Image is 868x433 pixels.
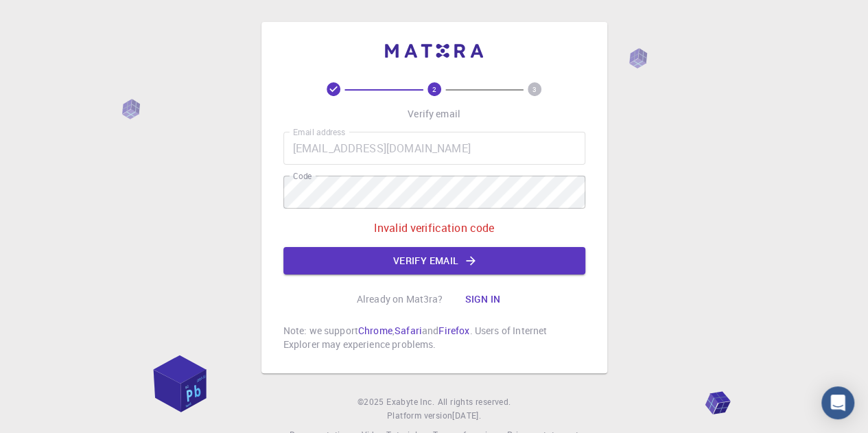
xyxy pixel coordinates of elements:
label: Email address [293,126,345,138]
a: Firefox [438,324,469,337]
a: Exabyte Inc. [386,395,434,409]
span: All rights reserved. [437,395,511,409]
span: Exabyte Inc. [386,396,434,407]
p: Verify email [408,107,460,121]
a: [DATE]. [452,409,481,423]
text: 3 [532,84,537,94]
span: © 2025 [357,395,386,409]
p: Note: we support , and . Users of Internet Explorer may experience problems. [283,324,585,351]
p: Invalid verification code [374,220,495,236]
a: Chrome [358,324,392,337]
button: Sign in [454,285,511,313]
span: [DATE] . [452,410,481,421]
a: Safari [395,324,422,337]
span: Platform version [387,409,452,423]
div: Open Intercom Messenger [821,386,854,419]
label: Code [293,170,312,182]
button: Verify email [283,247,585,274]
p: Already on Mat3ra? [357,292,443,306]
text: 2 [432,84,436,94]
